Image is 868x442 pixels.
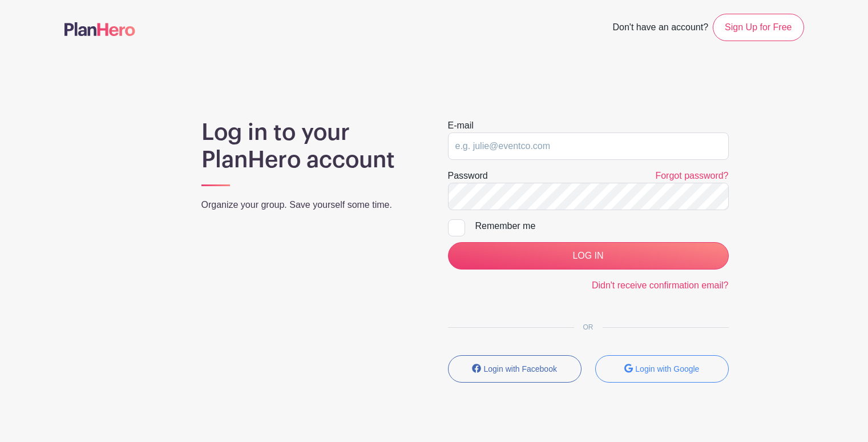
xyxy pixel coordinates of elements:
[612,16,708,41] span: Don't have an account?
[201,198,421,212] p: Organize your group. Save yourself some time.
[635,364,699,373] small: Login with Google
[448,169,488,183] label: Password
[448,242,729,270] input: LOG IN
[655,171,728,180] a: Forgot password?
[64,22,135,36] img: logo-507f7623f17ff9eddc593b1ce0a138ce2505c220e1c5a4e2b4648c50719b7d32.svg
[448,119,474,132] label: E-mail
[448,132,729,160] input: e.g. julie@eventco.com
[475,219,729,233] div: Remember me
[713,14,804,41] a: Sign Up for Free
[484,364,557,373] small: Login with Facebook
[201,119,421,174] h1: Log in to your PlanHero account
[574,323,603,331] span: OR
[592,280,729,290] a: Didn't receive confirmation email?
[595,355,729,383] button: Login with Google
[448,355,582,383] button: Login with Facebook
